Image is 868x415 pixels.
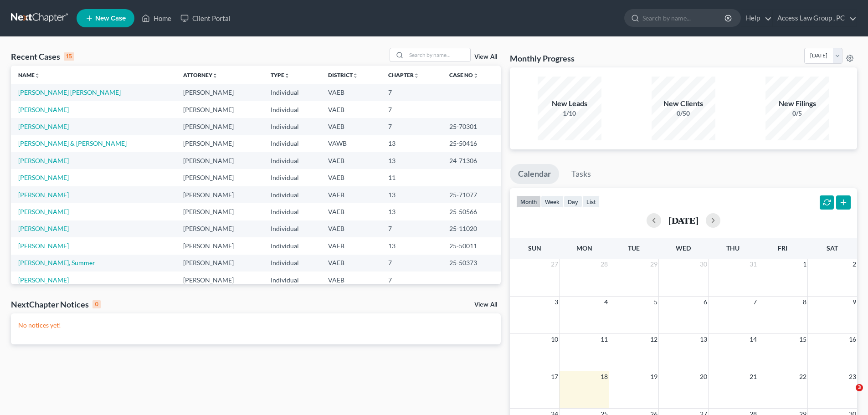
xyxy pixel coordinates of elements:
td: Individual [263,237,321,254]
td: VAEB [321,169,381,186]
a: [PERSON_NAME] [18,106,69,113]
td: 25-11020 [442,220,501,237]
td: 25-70301 [442,118,501,135]
span: 13 [699,334,708,345]
td: [PERSON_NAME] [176,84,263,101]
span: 18 [600,371,609,382]
span: 8 [802,297,807,307]
span: 6 [703,297,708,307]
span: 4 [603,297,609,307]
button: list [582,195,600,208]
span: 7 [752,297,758,307]
div: 0/50 [652,109,715,118]
div: 1/10 [538,109,601,118]
i: unfold_more [414,73,419,78]
a: [PERSON_NAME] & [PERSON_NAME] [18,139,127,147]
td: [PERSON_NAME] [176,118,263,135]
td: [PERSON_NAME] [176,272,263,288]
td: 13 [381,203,442,220]
div: 0/5 [765,109,829,118]
td: VAEB [321,101,381,118]
td: VAEB [321,203,381,220]
a: Access Law Group , PC [773,10,857,26]
a: View All [474,302,497,308]
td: VAWB [321,135,381,152]
span: Fri [778,244,787,252]
td: [PERSON_NAME] [176,152,263,169]
span: 10 [550,334,559,345]
i: unfold_more [473,73,478,78]
td: 25-50566 [442,203,501,220]
h2: [DATE] [668,215,699,225]
td: [PERSON_NAME] [176,203,263,220]
a: Home [137,10,176,26]
a: [PERSON_NAME] [18,276,69,284]
a: [PERSON_NAME] [PERSON_NAME] [18,88,121,96]
a: [PERSON_NAME], Summer [18,259,95,266]
a: View All [474,54,497,60]
a: [PERSON_NAME] [18,242,69,250]
span: Thu [726,244,740,252]
td: Individual [263,135,321,152]
td: VAEB [321,118,381,135]
td: [PERSON_NAME] [176,186,263,203]
td: 7 [381,272,442,288]
i: unfold_more [212,73,218,78]
td: 25-50373 [442,255,501,272]
button: day [564,195,582,208]
a: Nameunfold_more [18,72,40,78]
td: 25-50011 [442,237,501,254]
a: Help [741,10,772,26]
td: 7 [381,84,442,101]
td: 13 [381,135,442,152]
a: Case Nounfold_more [449,72,478,78]
a: Districtunfold_more [328,72,358,78]
span: 5 [653,297,658,307]
span: 15 [798,334,807,345]
span: 29 [649,259,658,270]
span: 28 [600,259,609,270]
span: 14 [749,334,758,345]
td: [PERSON_NAME] [176,169,263,186]
h3: Monthly Progress [510,53,575,64]
div: 0 [92,300,101,308]
div: New Clients [652,98,715,109]
td: VAEB [321,84,381,101]
a: Calendar [510,164,559,184]
td: VAEB [321,152,381,169]
span: 2 [852,259,857,270]
a: Client Portal [176,10,235,26]
span: Mon [576,244,592,252]
td: 13 [381,186,442,203]
span: New Case [95,15,126,22]
button: week [541,195,564,208]
td: Individual [263,186,321,203]
div: New Leads [538,98,601,109]
div: NextChapter Notices [11,299,101,310]
span: 16 [848,334,857,345]
i: unfold_more [353,73,358,78]
td: 7 [381,220,442,237]
a: Tasks [563,164,599,184]
td: Individual [263,220,321,237]
p: No notices yet! [18,321,493,330]
td: Individual [263,152,321,169]
i: unfold_more [35,73,40,78]
iframe: Intercom live chat [837,384,859,406]
span: 20 [699,371,708,382]
td: VAEB [321,220,381,237]
td: [PERSON_NAME] [176,237,263,254]
td: VAEB [321,255,381,272]
span: 23 [848,371,857,382]
td: Individual [263,118,321,135]
td: 24-71306 [442,152,501,169]
span: Wed [676,244,691,252]
span: 22 [798,371,807,382]
td: 25-71077 [442,186,501,203]
span: 9 [852,297,857,307]
td: VAEB [321,237,381,254]
div: Recent Cases [11,51,74,62]
span: 11 [600,334,609,345]
td: VAEB [321,186,381,203]
span: 3 [554,297,559,307]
